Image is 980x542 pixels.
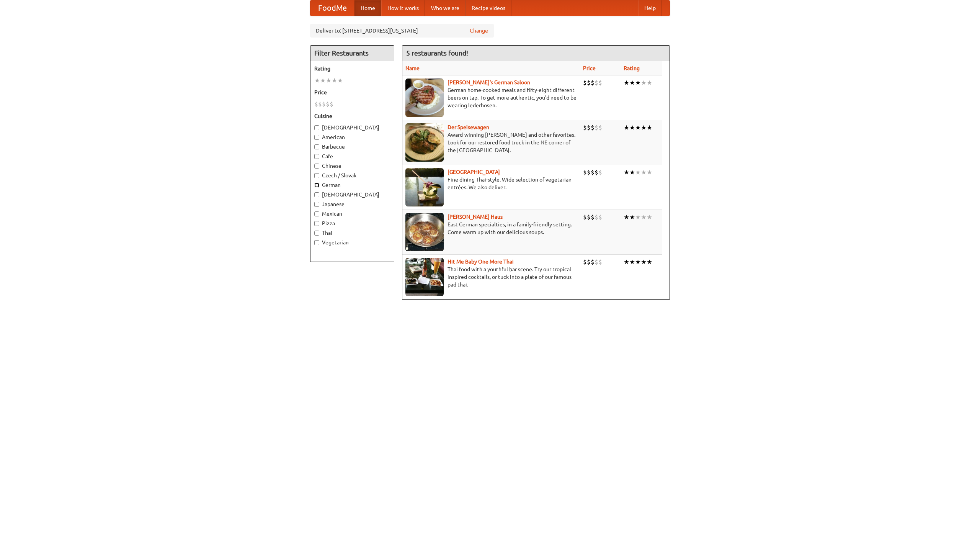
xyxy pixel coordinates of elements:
b: [PERSON_NAME]'s German Saloon [448,79,530,85]
li: ★ [624,213,629,221]
li: $ [598,168,602,177]
li: ★ [647,79,652,87]
a: [GEOGRAPHIC_DATA] [448,169,500,175]
input: Pizza [314,221,319,226]
input: American [314,135,319,140]
label: Cafe [314,152,390,160]
h4: Filter Restaurants [310,46,394,61]
li: ★ [314,76,320,85]
li: $ [598,213,602,221]
input: Chinese [314,164,319,169]
input: Thai [314,231,319,236]
a: Help [638,0,662,16]
li: ★ [629,213,635,221]
li: ★ [647,258,652,266]
li: ★ [635,213,641,221]
li: ★ [635,79,641,87]
li: ★ [641,258,647,266]
label: Barbecue [314,143,390,151]
li: ★ [629,168,635,177]
li: $ [583,79,587,87]
li: ★ [641,123,647,132]
a: Price [583,65,596,71]
label: German [314,181,390,189]
label: [DEMOGRAPHIC_DATA] [314,124,390,131]
li: ★ [624,79,629,87]
li: $ [595,168,598,177]
img: babythai.jpg [405,258,444,296]
ng-pluralize: 5 restaurants found! [406,49,468,57]
li: ★ [647,213,652,221]
li: ★ [624,168,629,177]
li: $ [587,213,591,221]
li: ★ [641,79,647,87]
a: [PERSON_NAME] Haus [448,214,503,220]
li: ★ [624,258,629,266]
a: Who we are [425,0,465,16]
li: $ [587,123,591,132]
li: ★ [647,123,652,132]
li: $ [326,100,330,108]
li: $ [330,100,333,108]
a: Name [405,65,420,71]
label: Mexican [314,210,390,218]
img: satay.jpg [405,168,444,206]
li: ★ [629,123,635,132]
input: Barbecue [314,144,319,149]
input: Cafe [314,154,319,159]
p: Fine dining Thai-style. Wide selection of vegetarian entrées. We also deliver. [405,176,577,191]
input: Japanese [314,202,319,207]
label: [DEMOGRAPHIC_DATA] [314,191,390,198]
li: $ [583,258,587,266]
li: ★ [337,76,343,85]
li: $ [587,168,591,177]
img: esthers.jpg [405,79,444,117]
p: German home-cooked meals and fifty-eight different beers on tap. To get more authentic, you'd nee... [405,86,577,109]
li: ★ [641,168,647,177]
li: ★ [641,213,647,221]
input: Vegetarian [314,240,319,245]
li: $ [595,213,598,221]
a: Home [354,0,381,16]
li: $ [595,258,598,266]
li: ★ [320,76,326,85]
li: ★ [332,76,337,85]
li: $ [591,79,595,87]
li: $ [598,123,602,132]
div: Deliver to: [STREET_ADDRESS][US_STATE] [310,24,494,38]
a: Hit Me Baby One More Thai [448,259,514,265]
p: East German specialties, in a family-friendly setting. Come warm up with our delicious soups. [405,221,577,236]
a: Der Speisewagen [448,124,489,130]
h5: Cuisine [314,112,390,120]
li: ★ [629,258,635,266]
input: [DEMOGRAPHIC_DATA] [314,125,319,130]
li: ★ [635,123,641,132]
label: Vegetarian [314,239,390,246]
li: ★ [635,258,641,266]
li: $ [587,79,591,87]
li: ★ [635,168,641,177]
label: Pizza [314,219,390,227]
li: $ [598,79,602,87]
li: ★ [647,168,652,177]
li: $ [591,213,595,221]
li: $ [583,168,587,177]
li: $ [318,100,322,108]
input: Czech / Slovak [314,173,319,178]
label: Thai [314,229,390,237]
li: $ [587,258,591,266]
li: ★ [326,76,332,85]
li: $ [598,258,602,266]
li: $ [583,123,587,132]
a: Recipe videos [465,0,511,16]
input: Mexican [314,211,319,216]
li: $ [314,100,318,108]
label: Czech / Slovak [314,172,390,179]
label: American [314,133,390,141]
li: $ [595,123,598,132]
li: ★ [624,123,629,132]
p: Award-winning [PERSON_NAME] and other favorites. Look for our restored food truck in the NE corne... [405,131,577,154]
